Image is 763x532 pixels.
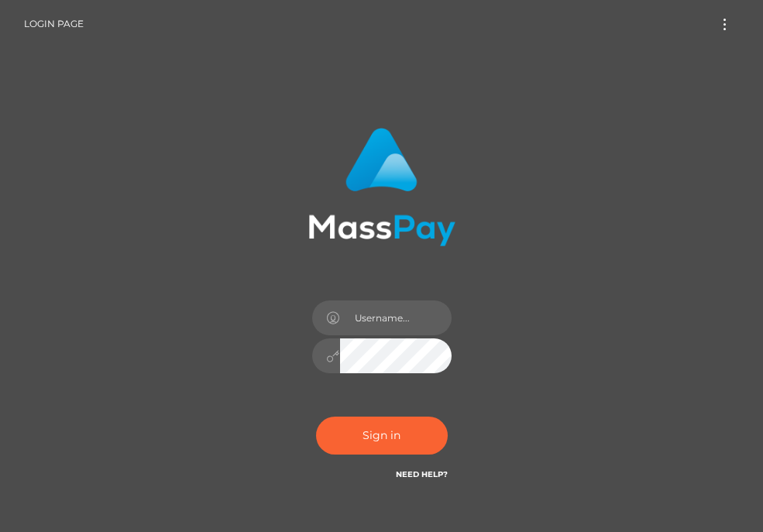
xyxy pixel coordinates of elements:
button: Sign in [316,417,448,455]
a: Login Page [24,8,84,40]
img: MassPay Login [308,128,455,246]
button: Toggle navigation [710,14,739,35]
a: Need Help? [396,469,448,479]
input: Username... [340,300,452,335]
